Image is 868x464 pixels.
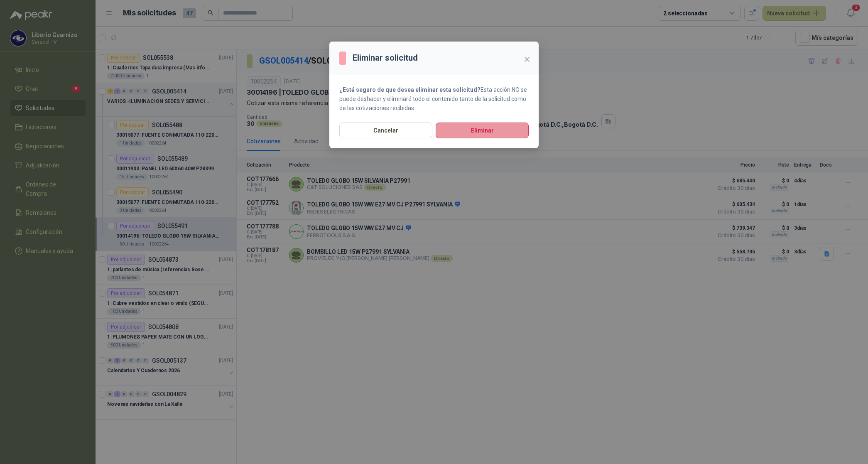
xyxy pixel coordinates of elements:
strong: ¿Está seguro de que desea eliminar esta solicitud? [339,86,481,93]
button: Cancelar [339,123,432,138]
p: Esta acción NO se puede deshacer y eliminará todo el contenido tanto de la solicitud como de las ... [339,85,529,113]
button: Eliminar [436,123,529,138]
h3: Eliminar solicitud [353,52,418,64]
span: close [524,56,530,63]
button: Close [520,53,534,66]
